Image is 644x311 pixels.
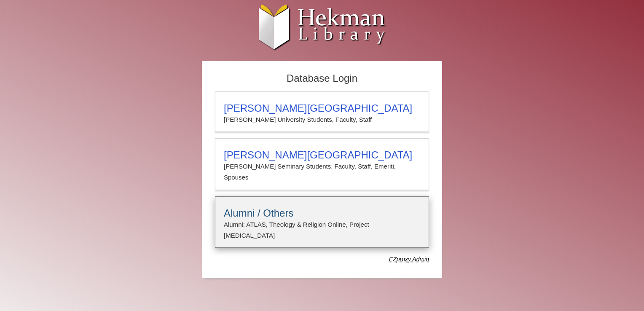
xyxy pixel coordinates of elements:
h3: [PERSON_NAME][GEOGRAPHIC_DATA] [224,102,420,114]
p: [PERSON_NAME] University Students, Faculty, Staff [224,114,420,125]
h3: Alumni / Others [224,207,420,219]
a: [PERSON_NAME][GEOGRAPHIC_DATA][PERSON_NAME] University Students, Faculty, Staff [215,91,429,132]
a: [PERSON_NAME][GEOGRAPHIC_DATA][PERSON_NAME] Seminary Students, Faculty, Staff, Emeriti, Spouses [215,138,429,190]
p: Alumni: ATLAS, Theology & Religion Online, Project [MEDICAL_DATA] [224,219,420,241]
dfn: Use Alumni login [389,256,429,263]
h3: [PERSON_NAME][GEOGRAPHIC_DATA] [224,149,420,161]
h2: Database Login [211,70,433,87]
summary: Alumni / OthersAlumni: ATLAS, Theology & Religion Online, Project [MEDICAL_DATA] [224,207,420,241]
p: [PERSON_NAME] Seminary Students, Faculty, Staff, Emeriti, Spouses [224,161,420,183]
